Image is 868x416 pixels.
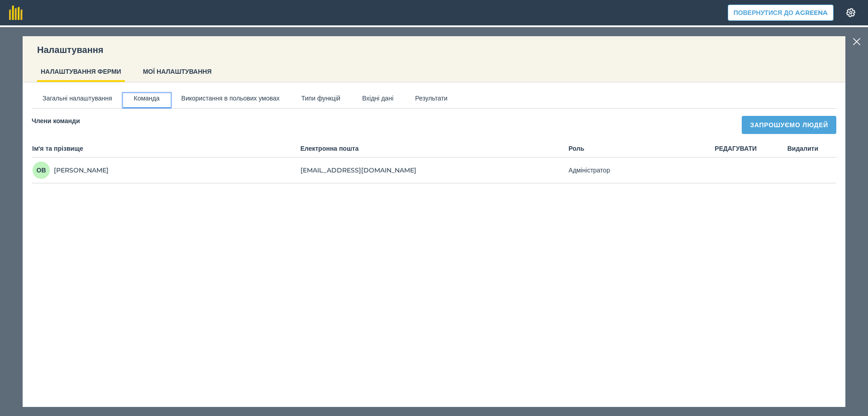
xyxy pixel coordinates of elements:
button: Команда [123,93,171,107]
span: ОВ [32,161,50,179]
button: НАЛАШТУВАННЯ ФЕРМИ [37,63,125,80]
th: Ім'я та прізвище [32,143,300,158]
td: Адміністратор [568,158,702,183]
button: Вхідні дані [351,93,404,107]
button: Використання в польових умовах [171,93,291,107]
th: Електронна пошта [300,143,568,158]
button: Повернутися до Agreena [728,5,834,21]
img: svg+xml;base64,PHN2ZyB4bWxucz0iaHR0cDovL3d3dy53My5vcmcvMjAwMC9zdmciIHdpZHRoPSIyMiIgaGVpZ2h0PSIzMC... [853,36,861,47]
h3: Налаштування [23,43,845,56]
button: Загальні налаштування [32,93,123,107]
div: [PERSON_NAME] [32,161,109,179]
button: Результати [404,93,458,107]
button: МОЇ НАЛАШТУВАННЯ [139,63,215,80]
h4: Члени команди [32,116,80,129]
img: A cog icon [845,8,856,17]
button: Типи функцій [291,93,351,107]
img: fieldmargin Логотип [9,5,23,20]
button: Запрошуємо людей [742,116,836,134]
th: Видалити [769,143,836,158]
th: Роль [568,143,702,158]
td: [EMAIL_ADDRESS][DOMAIN_NAME] [300,158,568,183]
th: РЕДАГУВАТИ [702,143,769,158]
